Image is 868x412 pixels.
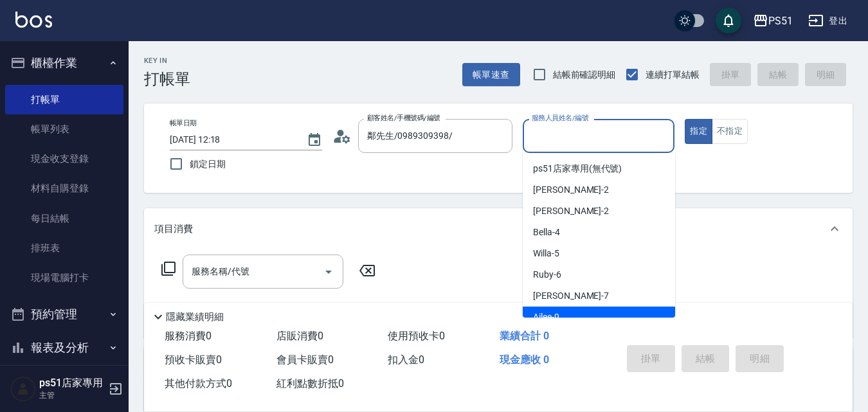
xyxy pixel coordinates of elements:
button: Open [318,262,339,282]
span: 會員卡販賣 0 [276,354,334,366]
h3: 打帳單 [144,70,190,88]
h2: Key In [144,57,190,65]
button: 預約管理 [5,298,123,331]
button: 櫃檯作業 [5,46,123,80]
span: 紅利點數折抵 0 [276,377,344,390]
img: Person [10,376,36,402]
label: 帳單日期 [170,118,197,128]
a: 每日結帳 [5,204,123,233]
button: 指定 [685,119,712,144]
button: save [716,8,741,33]
span: 鎖定日期 [190,157,226,171]
a: 排班表 [5,233,123,263]
span: 現金應收 0 [500,354,549,366]
span: 店販消費 0 [276,330,323,342]
span: ps51店家專用 (無代號) [533,162,622,175]
span: [PERSON_NAME] -2 [533,183,609,197]
label: 服務人員姓名/編號 [532,113,588,123]
div: PS51 [768,13,793,29]
span: 業績合計 0 [500,330,549,342]
span: Bella -4 [533,226,560,239]
a: 帳單列表 [5,114,123,144]
p: 隱藏業績明細 [166,310,224,324]
button: 不指定 [712,119,748,144]
button: 客戶管理 [5,364,123,397]
span: Ruby -6 [533,268,561,282]
label: 顧客姓名/手機號碼/編號 [367,113,440,123]
span: 使用預收卡 0 [388,330,445,342]
p: 主管 [39,390,105,401]
a: 現場電腦打卡 [5,263,123,292]
span: 其他付款方式 0 [165,377,232,390]
span: 預收卡販賣 0 [165,354,222,366]
span: Willa -5 [533,247,559,260]
span: Ailee -9 [533,310,559,324]
a: 現金收支登錄 [5,144,123,174]
span: 扣入金 0 [388,354,424,366]
h5: ps51店家專用 [39,377,105,390]
button: 帳單速查 [462,63,520,87]
input: YYYY/MM/DD hh:mm [170,129,294,150]
a: 打帳單 [5,85,123,114]
button: PS51 [748,8,798,34]
span: [PERSON_NAME] -2 [533,204,609,218]
span: 結帳前確認明細 [553,68,616,82]
button: Choose date, selected date is 2025-09-22 [299,125,330,156]
span: 服務消費 0 [165,330,212,342]
a: 材料自購登錄 [5,174,123,203]
button: 報表及分析 [5,331,123,364]
p: 項目消費 [154,222,193,236]
button: 登出 [803,9,853,33]
span: 連續打單結帳 [646,68,700,82]
div: 項目消費 [144,208,853,249]
span: [PERSON_NAME] -7 [533,289,609,303]
img: Logo [15,12,52,28]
